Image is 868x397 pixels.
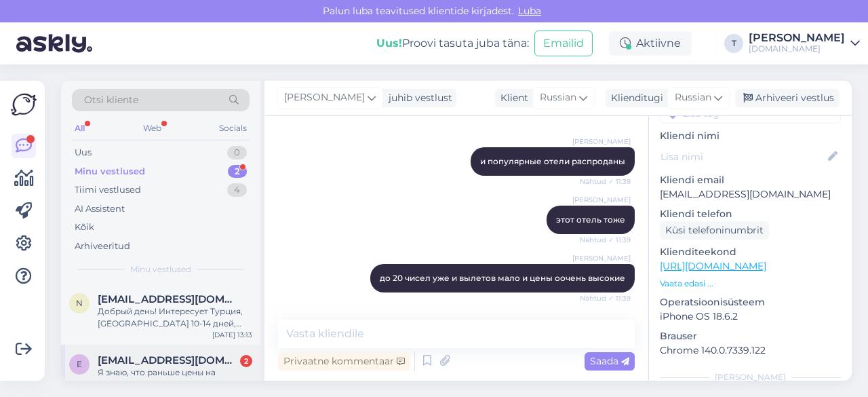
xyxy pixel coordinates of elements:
div: Minu vestlused [75,165,145,178]
a: [URL][DOMAIN_NAME] [660,260,766,272]
span: [PERSON_NAME] [284,90,365,105]
div: Klient [495,91,528,105]
span: Saada [590,355,629,367]
div: All [72,119,87,137]
div: Tiimi vestlused [75,183,141,197]
div: T [724,34,743,53]
span: и популярные отели распроданы [480,156,625,166]
p: Klienditeekond [660,245,841,259]
div: Privaatne kommentaar [278,352,410,371]
span: Russian [675,90,711,105]
span: этот отель тоже [556,214,625,225]
div: Kõik [75,221,94,234]
div: Arhiveeritud [75,240,130,253]
div: 2 [228,165,247,178]
div: [DOMAIN_NAME] [749,43,845,54]
div: Arhiveeri vestlus [735,89,840,107]
span: Minu vestlused [130,263,191,276]
div: Klienditugi [606,91,663,105]
div: Küsi telefoninumbrit [660,221,769,240]
span: Nähtud ✓ 11:39 [580,176,631,187]
span: Otsi kliente [84,93,138,107]
div: Добрый день! Интересует Турция, [GEOGRAPHIC_DATA] 10-14 дней, примерно с [DATE]. 2 взрослых. [98,305,252,330]
span: [PERSON_NAME] [572,136,631,147]
input: Lisa nimi [660,149,825,164]
span: до 20 чисел уже и вылетов мало и цены оочень высокие [380,273,625,283]
div: 2 [240,355,252,367]
div: Proovi tasuta juba täna: [376,35,529,52]
div: 0 [227,146,247,159]
div: juhib vestlust [383,91,452,105]
div: AI Assistent [75,202,125,216]
p: iPhone OS 18.6.2 [660,309,841,324]
div: Uus [75,146,92,159]
img: Askly Logo [11,92,37,117]
span: [PERSON_NAME] [572,253,631,263]
div: [DATE] 13:13 [212,330,252,340]
a: [PERSON_NAME][DOMAIN_NAME] [749,33,860,54]
div: Я знаю, что раньше цены на [GEOGRAPHIC_DATA] были хорошие перед Новым годом [98,366,252,391]
p: Chrome 140.0.7339.122 [660,343,841,358]
button: Emailid [534,31,593,56]
div: [PERSON_NAME] [749,33,845,43]
div: [PERSON_NAME] [660,371,841,383]
span: E [77,359,82,369]
div: Web [140,119,164,137]
p: Kliendi nimi [660,129,841,143]
p: Kliendi email [660,173,841,187]
span: Nähtud ✓ 11:39 [580,293,631,303]
div: Aktiivne [609,31,692,56]
span: natalja.72@bk.ru [98,293,239,305]
div: Socials [216,119,250,137]
p: Kliendi telefon [660,207,841,221]
span: Nähtud ✓ 11:39 [580,235,631,245]
p: Operatsioonisüsteem [660,295,841,309]
span: Russian [540,90,576,105]
span: Luba [514,5,545,17]
p: Vaata edasi ... [660,278,841,290]
b: Uus! [376,37,402,50]
p: Brauser [660,329,841,343]
p: [EMAIL_ADDRESS][DOMAIN_NAME] [660,187,841,202]
span: [PERSON_NAME] [572,195,631,205]
span: EvgeniyaEseniya2018@gmail.com [98,354,239,366]
span: n [76,298,83,308]
div: 4 [227,183,247,197]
